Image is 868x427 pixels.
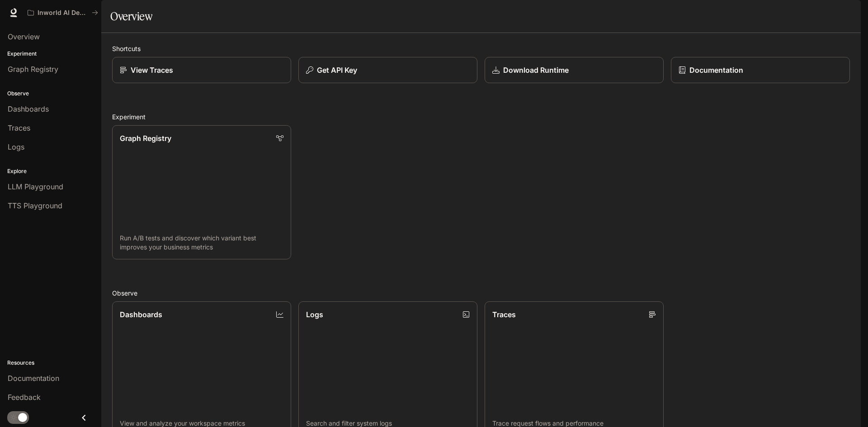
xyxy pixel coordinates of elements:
p: Get API Key [317,65,357,75]
button: Get API Key [298,57,477,83]
h2: Shortcuts [112,44,850,53]
a: Documentation [671,57,850,83]
p: Inworld AI Demos [38,9,88,17]
p: Graph Registry [120,133,171,144]
p: View Traces [131,65,173,75]
a: Download Runtime [485,57,664,83]
p: Logs [306,309,323,320]
p: Dashboards [120,309,162,320]
a: View Traces [112,57,291,83]
h1: Overview [110,7,152,25]
p: Documentation [689,65,743,75]
p: Traces [492,309,516,320]
p: Download Runtime [503,65,569,75]
button: All workspaces [24,4,102,22]
h2: Observe [112,288,850,298]
h2: Experiment [112,112,850,122]
a: Graph RegistryRun A/B tests and discover which variant best improves your business metrics [112,125,291,259]
p: Run A/B tests and discover which variant best improves your business metrics [120,234,283,252]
